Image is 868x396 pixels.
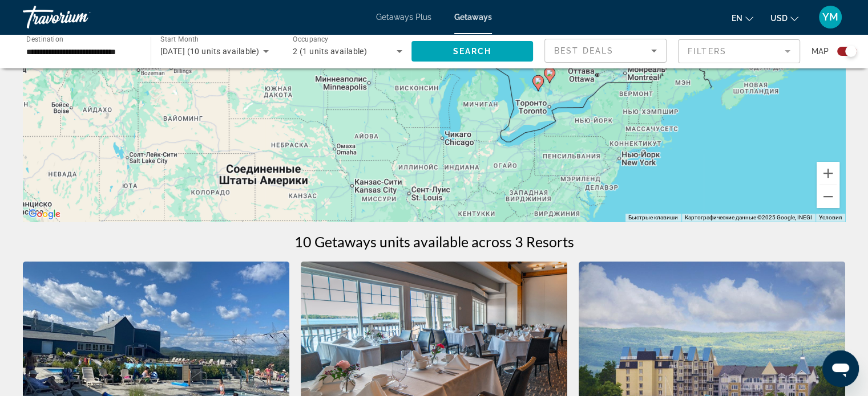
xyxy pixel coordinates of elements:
[815,5,845,29] button: User Menu
[293,35,329,43] span: Occupancy
[819,214,842,221] a: Условия (ссылка откроется в новой вкладке)
[554,44,657,58] mat-select: Sort by
[628,214,678,222] button: Быстрые клавиши
[26,207,63,222] img: Google
[812,43,829,59] span: Map
[160,47,260,56] span: [DATE] (10 units available)
[454,13,492,22] a: Getaways
[293,47,367,56] span: 2 (1 units available)
[678,39,800,64] button: Filter
[160,35,199,43] span: Start Month
[822,11,838,23] span: YM
[26,207,63,222] a: Открыть эту область в Google Картах (в новом окне)
[554,46,613,55] span: Best Deals
[732,10,753,26] button: Change language
[817,185,839,208] button: Уменьшить
[376,13,431,22] a: Getaways Plus
[770,10,798,26] button: Change currency
[732,14,742,23] span: en
[23,2,137,32] a: Travorium
[411,41,534,62] button: Search
[822,350,859,387] iframe: Кнопка запуска окна обмена сообщениями
[685,214,812,221] span: Картографические данные ©2025 Google, INEGI
[817,162,839,185] button: Увеличить
[26,35,63,43] span: Destination
[453,47,491,56] span: Search
[770,14,788,23] span: USD
[294,233,574,250] h1: 10 Getaways units available across 3 Resorts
